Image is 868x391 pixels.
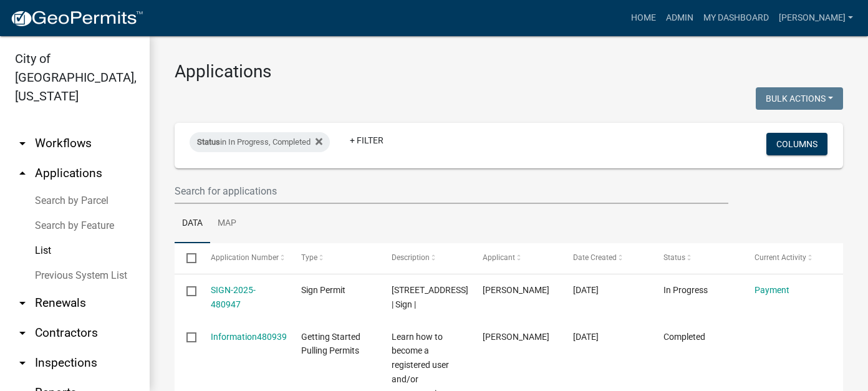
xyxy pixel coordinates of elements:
i: arrow_drop_down [15,326,30,340]
span: 09/19/2025 [573,332,599,342]
a: SIGN-2025-480947 [211,285,256,309]
span: Description [392,253,430,262]
i: arrow_drop_down [15,355,30,370]
a: Map [210,204,244,244]
div: in In Progress, Completed [190,132,330,152]
i: arrow_drop_down [15,296,30,311]
datatable-header-cell: Current Activity [743,243,833,273]
datatable-header-cell: Application Number [198,243,289,273]
span: Sign Permit [301,285,345,295]
a: My Dashboard [698,6,774,30]
i: arrow_drop_up [15,166,30,181]
input: Search for applications [175,178,728,204]
a: + Filter [340,129,393,152]
a: [PERSON_NAME] [774,6,858,30]
datatable-header-cell: Type [289,243,380,273]
span: Application Number [211,253,279,262]
button: Columns [766,133,827,155]
span: Getting Started Pulling Permits [301,332,360,356]
span: 09/19/2025 [573,285,599,295]
a: Information480939 [211,332,287,342]
span: Applicant [483,253,515,262]
a: Admin [661,6,698,30]
span: Status [663,253,685,262]
span: Status [197,137,220,147]
datatable-header-cell: Select [175,243,198,273]
a: Home [626,6,661,30]
datatable-header-cell: Status [652,243,742,273]
datatable-header-cell: Description [380,243,470,273]
span: Completed [663,332,705,342]
button: Bulk Actions [756,87,843,110]
datatable-header-cell: Date Created [561,243,652,273]
h3: Applications [175,61,843,82]
span: In Progress [663,285,708,295]
a: Payment [755,285,789,295]
span: Michael Schwertfeger [483,332,549,342]
span: 1304 BIRCHWOOD DR | Sign | [392,285,468,309]
span: Type [301,253,317,262]
span: Michael Schwertfeger [483,285,549,295]
i: arrow_drop_down [15,136,30,151]
datatable-header-cell: Applicant [471,243,561,273]
span: Current Activity [755,253,806,262]
span: Date Created [573,253,617,262]
a: Data [175,204,210,244]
